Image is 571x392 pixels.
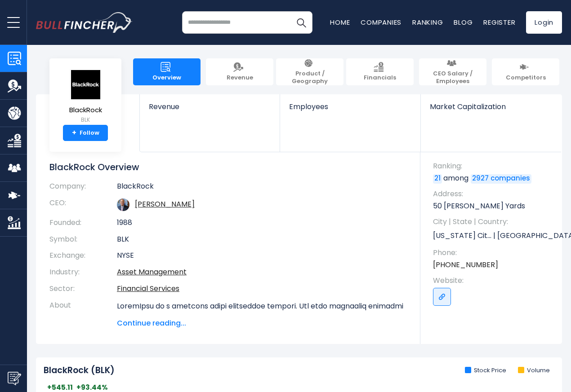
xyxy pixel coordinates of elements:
[346,58,414,85] a: Financials
[289,102,411,111] span: Employees
[135,199,195,209] a: ceo
[492,58,559,85] a: Competitors
[454,18,473,27] a: Blog
[430,102,552,111] span: Market Capitalization
[424,70,482,85] span: CEO Salary / Employees
[419,58,486,85] a: CEO Salary / Employees
[433,173,553,183] p: among
[49,281,117,297] th: Sector:
[276,58,343,85] a: Product / Geography
[117,267,187,277] a: Asset Management
[506,74,546,82] span: Competitors
[117,231,407,248] td: BLK
[140,94,280,126] a: Revenue
[433,189,553,199] span: Address:
[49,247,117,264] th: Exchange:
[69,69,103,125] a: BlackRock BLK
[69,106,102,114] span: BlackRock
[433,248,553,258] span: Phone:
[433,161,553,171] span: Ranking:
[433,217,553,227] span: City | State | Country:
[149,102,271,111] span: Revenue
[133,58,201,85] a: Overview
[433,201,553,211] p: 50 [PERSON_NAME] Yards
[483,18,515,27] a: Register
[518,367,550,374] li: Volume
[63,125,108,141] a: +Follow
[36,12,133,33] a: Go to homepage
[433,174,442,183] a: 21
[433,276,553,286] span: Website:
[44,365,115,376] h2: BlackRock (BLK)
[49,161,407,173] h1: BlackRock Overview
[49,231,117,248] th: Symbol:
[117,247,407,264] td: NYSE
[433,229,553,242] p: [US_STATE] Cit... | [GEOGRAPHIC_DATA] | US
[36,12,133,33] img: bullfincher logo
[526,11,562,34] a: Login
[421,94,561,126] a: Market Capitalization
[117,318,407,329] span: Continue reading...
[47,383,73,392] span: +545.11
[152,74,181,82] span: Overview
[433,288,451,306] a: Go to link
[206,58,273,85] a: Revenue
[280,94,420,126] a: Employees
[49,195,117,215] th: CEO:
[117,198,129,211] img: larry-fink.jpg
[117,215,407,231] td: 1988
[69,116,102,124] small: BLK
[281,70,339,85] span: Product / Geography
[49,182,117,195] th: Company:
[471,174,531,183] a: 2927 companies
[361,18,401,27] a: Companies
[290,11,312,34] button: Search
[412,18,443,27] a: Ranking
[49,264,117,281] th: Industry:
[117,283,179,294] a: Financial Services
[49,215,117,231] th: Founded:
[49,297,117,329] th: About
[433,260,498,270] a: [PHONE_NUMBER]
[364,74,396,82] span: Financials
[117,182,407,195] td: BlackRock
[227,74,253,82] span: Revenue
[330,18,350,27] a: Home
[72,129,76,137] strong: +
[465,367,506,374] li: Stock Price
[76,383,108,392] span: +93.44%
